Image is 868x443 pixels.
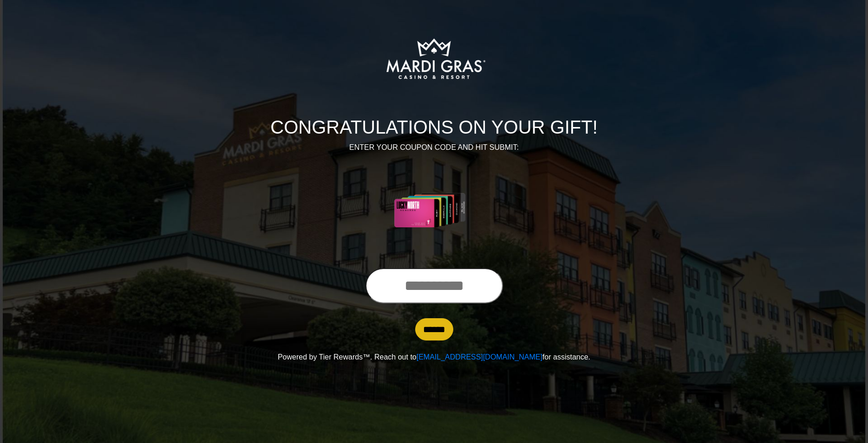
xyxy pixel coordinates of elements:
[372,164,496,257] img: Center Image
[278,353,590,361] span: Powered by Tier Rewards™. Reach out to for assistance.
[176,116,692,138] h1: CONGRATULATIONS ON YOUR GIFT!
[176,142,692,153] p: ENTER YOUR COUPON CODE AND HIT SUBMIT:
[417,353,542,361] a: [EMAIL_ADDRESS][DOMAIN_NAME]
[352,12,517,105] img: Logo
